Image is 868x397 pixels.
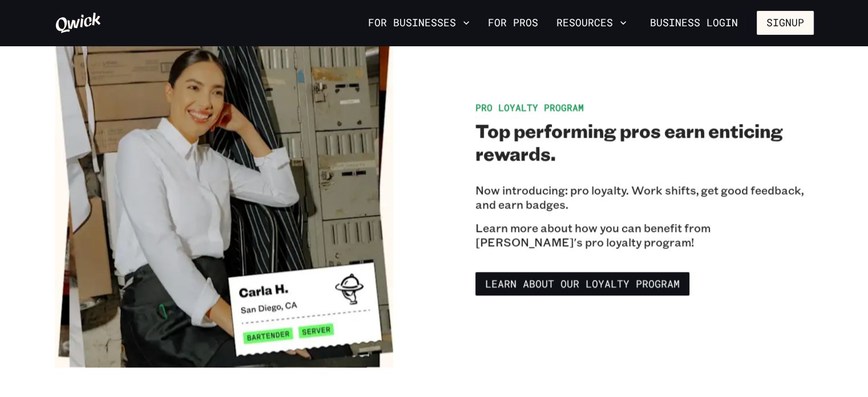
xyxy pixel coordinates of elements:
a: For Pros [483,13,543,33]
p: Now introducing: pro loyalty. Work shifts, get good feedback, and earn badges. [475,183,814,211]
img: pro loyalty benefits [55,29,393,367]
button: Resources [552,13,631,33]
button: Signup [757,11,814,35]
p: Learn more about how you can benefit from [PERSON_NAME]'s pro loyalty program! [475,220,814,249]
a: Learn about our Loyalty Program [475,272,689,296]
a: Business Login [640,11,748,35]
span: Pro Loyalty Program [475,101,584,113]
h2: Top performing pros earn enticing rewards. [475,119,814,165]
button: For Businesses [364,13,474,33]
